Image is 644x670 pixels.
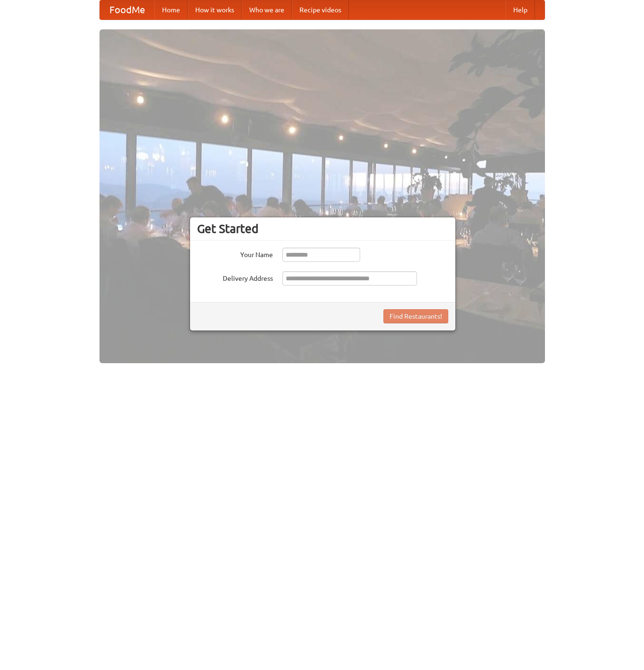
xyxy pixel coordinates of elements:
[292,0,349,19] a: Recipe videos
[506,0,535,19] a: Help
[383,309,448,323] button: Find Restaurants!
[154,0,188,19] a: Home
[188,0,242,19] a: How it works
[197,222,448,236] h3: Get Started
[197,271,273,283] label: Delivery Address
[100,0,154,19] a: FoodMe
[242,0,292,19] a: Who we are
[197,248,273,259] label: Your Name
